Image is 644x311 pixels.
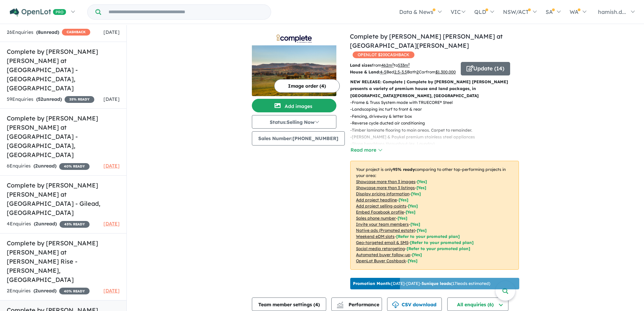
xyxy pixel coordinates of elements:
[408,258,418,263] span: [Yes]
[356,234,395,239] u: Weekend eDM slots
[356,203,406,208] u: Add project selling-points
[417,179,427,184] span: [ Yes ]
[252,131,345,146] button: Sales Number:[PHONE_NUMBER]
[387,297,442,311] button: CSV download
[36,29,59,35] strong: ( unread)
[392,62,394,66] sup: 2
[356,252,410,257] u: Automated buyer follow-up
[356,191,409,196] u: Display pricing information
[102,5,269,19] input: Try estate name, suburb, builder or developer
[356,209,404,215] u: Embed Facebook profile
[274,79,340,93] button: Image order (4)
[398,63,410,68] u: 533 m
[7,162,90,170] div: 6 Enquir ies
[7,47,120,93] h5: Complete by [PERSON_NAME] [PERSON_NAME] at [GEOGRAPHIC_DATA] - [GEOGRAPHIC_DATA] , [GEOGRAPHIC_DATA]
[350,62,456,69] p: from
[353,281,490,287] p: [DATE] - [DATE] - ( 17 leads estimated)
[38,29,41,35] span: 8
[255,35,334,43] img: Complete by McDonald Jones at Mount Terry - Albion Park Logo
[35,221,38,227] span: 2
[252,115,336,129] button: Status:Selling Now
[350,32,503,49] a: Complete by [PERSON_NAME] [PERSON_NAME] at [GEOGRAPHIC_DATA][PERSON_NAME]
[350,79,519,99] p: NEW RELEASE: Complete | Complete by [PERSON_NAME] [PERSON_NAME] presents a variety of premium hou...
[103,288,120,294] span: [DATE]
[381,63,394,68] u: 462 m
[7,287,90,295] div: 2 Enquir ies
[396,234,460,239] span: [Refer to your promoted plan]
[59,288,90,294] span: 40 % READY
[356,197,397,202] u: Add project headline
[435,69,456,74] u: $ 1,300,000
[394,69,407,74] u: 2.5-3.5
[353,51,414,58] span: OPENLOT $ 200 CASHBACK
[34,221,57,227] strong: ( unread)
[598,8,626,15] span: hamish.d...
[394,63,410,68] span: to
[337,304,343,308] img: bar-chart.svg
[65,96,94,103] span: 35 % READY
[356,228,415,233] u: Native ads (Promoted estate)
[38,96,43,102] span: 52
[350,120,524,127] p: - Reverse cycle ducted air conditioning
[356,216,396,221] u: Sales phone number
[356,179,415,184] u: Showcase more than 3 images
[331,297,382,311] button: Performance
[7,114,120,159] h5: Complete by [PERSON_NAME] [PERSON_NAME] at [GEOGRAPHIC_DATA] - [GEOGRAPHIC_DATA] , [GEOGRAPHIC_DATA]
[103,221,120,227] span: [DATE]
[7,181,120,217] h5: Complete by [PERSON_NAME] [PERSON_NAME] at [GEOGRAPHIC_DATA] - Gilead , [GEOGRAPHIC_DATA]
[410,222,420,227] span: [ Yes ]
[412,252,422,257] span: [Yes]
[252,297,326,311] button: Team member settings (4)
[393,167,415,172] b: 95 % ready
[103,163,120,169] span: [DATE]
[417,228,427,233] span: [Yes]
[350,146,382,154] button: Read more
[422,281,451,286] b: 5 unique leads
[7,220,90,228] div: 4 Enquir ies
[10,8,66,17] img: Openlot PRO Logo White
[36,96,62,102] strong: ( unread)
[408,203,418,208] span: [ Yes ]
[398,216,407,221] span: [ Yes ]
[350,134,524,140] p: - [PERSON_NAME] & Paykel premium stainless steel appliances
[356,258,406,263] u: OpenLot Buyer Cashback
[408,62,410,66] sup: 2
[416,185,426,190] span: [ Yes ]
[103,29,120,35] span: [DATE]
[356,185,415,190] u: Showcase more than 3 listings
[407,246,470,251] span: [Refer to your promoted plan]
[350,127,524,134] p: - Timber laminate flooring to main areas. Carpet to remainder.
[350,106,524,113] p: - Landscaping inc turf to front & rear
[7,239,120,284] h5: Complete by [PERSON_NAME] [PERSON_NAME] at [PERSON_NAME] Rise - [PERSON_NAME] , [GEOGRAPHIC_DATA]
[338,302,379,308] span: Performance
[252,99,336,112] button: Add images
[416,69,419,74] u: 2
[350,140,524,147] p: - Stone benchtops throughout (ex. Laundry)
[7,28,90,37] div: 26 Enquir ies
[337,302,343,305] img: line-chart.svg
[350,161,519,270] p: Your project is only comparing to other top-performing projects in your area: - - - - - - - - - -...
[399,197,408,202] span: [ Yes ]
[7,95,94,104] div: 59 Enquir ies
[59,221,90,228] span: 45 % READY
[406,209,415,215] span: [ Yes ]
[62,29,90,36] span: CASHBACK
[33,288,56,294] strong: ( unread)
[411,191,421,196] span: [ Yes ]
[356,240,408,245] u: Geo-targeted email & SMS
[35,288,38,294] span: 2
[356,222,409,227] u: Invite your team members
[350,69,456,75] p: Bed Bath Car from
[392,302,399,308] img: download icon
[353,281,391,286] b: Promotion Month:
[356,246,405,251] u: Social media retargeting
[350,113,524,120] p: - Fencing, driveway & letter box
[252,32,336,96] a: Complete by McDonald Jones at Mount Terry - Albion Park LogoComplete by McDonald Jones at Mount T...
[350,99,524,106] p: - Frame & Truss System made with TRUECORE® Steel
[350,69,380,74] b: House & Land:
[380,69,386,74] u: 4-5
[350,63,372,68] b: Land sizes
[33,163,56,169] strong: ( unread)
[461,62,510,75] button: Update (14)
[252,45,336,96] img: Complete by McDonald Jones at Mount Terry - Albion Park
